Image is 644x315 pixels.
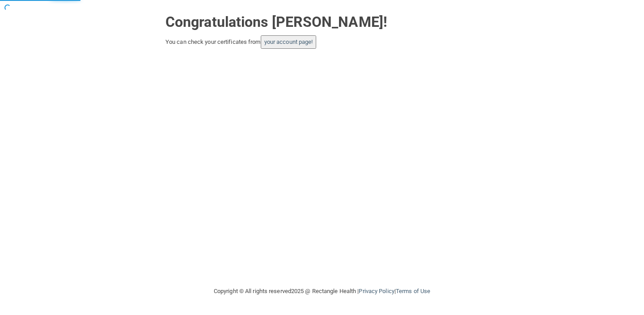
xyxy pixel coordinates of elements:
div: You can check your certificates from [165,35,479,49]
strong: Congratulations [PERSON_NAME]! [165,13,387,30]
button: your account page! [261,35,317,49]
a: your account page! [264,38,313,45]
a: Terms of Use [396,288,430,294]
div: Copyright © All rights reserved 2025 @ Rectangle Health | | [159,277,485,306]
a: Privacy Policy [359,288,394,294]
